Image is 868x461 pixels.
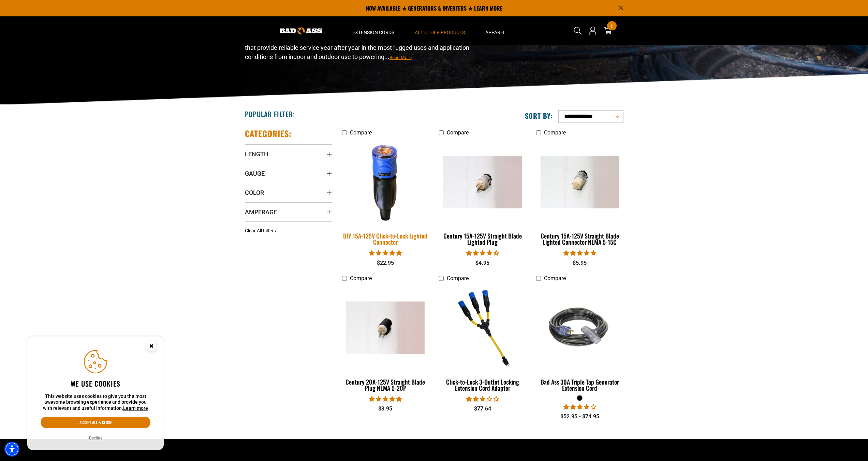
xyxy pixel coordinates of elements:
img: DIY 15A-125V Click-to-Lock Lighted Connector [338,138,433,226]
span: Compare [544,275,566,282]
span: All Other Products [415,29,465,35]
button: Accept all & close [41,417,150,428]
span: Length [245,150,268,158]
button: Decline [87,435,104,442]
span: Compare [350,129,372,136]
span: Gauge [245,170,265,177]
span: Color [245,189,264,197]
span: Apparel [485,29,506,35]
a: This website uses cookies to give you the most awesome browsing experience and provide you with r... [123,405,148,411]
span: 4.38 stars [466,250,499,256]
h2: Categories: [245,128,292,139]
div: Bad Ass 30A Triple Tap Generator Extension Cord [536,379,623,391]
a: black Bad Ass 30A Triple Tap Generator Extension Cord [536,285,623,395]
div: Century 15A-125V Straight Blade Lighted Plug [439,233,526,245]
aside: Cookie Consent [27,336,164,450]
a: Century 15A-125V Straight Blade Lighted Plug Century 15A-125V Straight Blade Lighted Plug [439,139,526,249]
summary: Amperage [245,202,332,221]
summary: Gauge [245,164,332,183]
summary: Length [245,144,332,163]
summary: Apparel [475,16,516,45]
div: Accessibility Menu [4,442,19,457]
span: Clear All Filters [245,228,276,233]
div: Century 20A-125V Straight Blade Plug NEMA 5-20P [342,379,429,391]
span: 1 [611,24,613,29]
button: Close this option [139,336,164,358]
img: Century 15A-125V Straight Blade Lighted Plug [440,156,526,208]
span: 5.00 stars [563,250,596,256]
a: Click-to-Lock 3-Outlet Locking Extension Cord Adapter Click-to-Lock 3-Outlet Locking Extension Co... [439,285,526,395]
img: black [537,288,623,367]
img: Century 20A-125V Straight Blade Plug NEMA 5-20P [342,302,428,354]
a: Century 20A-125V Straight Blade Plug NEMA 5-20P Century 20A-125V Straight Blade Plug NEMA 5-20P [342,285,429,395]
div: $52.95 - $74.95 [536,413,623,421]
span: 4.84 stars [369,250,402,256]
span: 4.00 stars [563,404,596,410]
label: Sort by: [525,111,553,120]
div: $22.95 [342,259,429,267]
span: Bad Ass Extension cords takes pride in offering high-quality extension cords and accessories that... [245,35,494,60]
span: Amperage [245,208,277,216]
span: Extension Cords [352,29,394,35]
span: 5.00 stars [369,396,402,402]
img: Century 15A-125V Straight Blade Lighted Connector NEMA 5-15C [537,156,623,208]
h2: We use cookies [41,379,150,388]
summary: Color [245,183,332,202]
div: $3.95 [342,405,429,413]
a: Clear All Filters [245,227,279,234]
div: $4.95 [439,259,526,267]
img: Click-to-Lock 3-Outlet Locking Extension Cord Adapter [440,288,526,367]
div: DIY 15A-125V Click-to-Lock Lighted Connector [342,233,429,245]
span: Read More [389,55,412,60]
p: This website uses cookies to give you the most awesome browsing experience and provide you with r... [41,393,150,412]
summary: All Other Products [404,16,475,45]
summary: Search [572,25,583,36]
a: Century 15A-125V Straight Blade Lighted Connector NEMA 5-15C Century 15A-125V Straight Blade Ligh... [536,139,623,249]
span: Compare [447,275,469,282]
div: Century 15A-125V Straight Blade Lighted Connector NEMA 5-15C [536,233,623,245]
span: Compare [544,129,566,136]
div: $5.95 [536,259,623,267]
a: Open this option [587,16,598,45]
span: 3.00 stars [466,396,499,402]
a: DIY 15A-125V Click-to-Lock Lighted Connector DIY 15A-125V Click-to-Lock Lighted Connector [342,139,429,249]
img: Bad Ass Extension Cords [280,27,322,34]
span: Compare [447,129,469,136]
summary: Extension Cords [342,16,404,45]
span: Compare [350,275,372,282]
h2: Popular Filter: [245,110,295,118]
div: Click-to-Lock 3-Outlet Locking Extension Cord Adapter [439,379,526,391]
div: $77.64 [439,405,526,413]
